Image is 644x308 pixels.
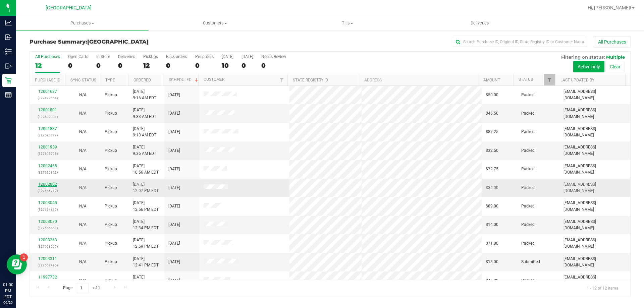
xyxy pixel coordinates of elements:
span: Pickup [105,259,117,265]
a: 12003311 [38,256,57,261]
a: 12003045 [38,200,57,205]
span: [DATE] [168,185,180,191]
div: 0 [68,62,88,69]
span: [DATE] 9:33 AM EDT [133,107,156,120]
input: 1 [77,283,89,293]
span: Packed [521,147,535,154]
span: [DATE] 12:34 PM EDT [133,219,159,231]
span: Pickup [105,222,117,228]
span: Not Applicable [79,278,87,283]
a: Sync Status [70,78,96,82]
iframe: Resource center unread badge [20,253,28,261]
span: $89.00 [486,203,498,209]
p: (327663567) [34,243,61,250]
span: [EMAIL_ADDRESS][DOMAIN_NAME] [563,163,626,176]
a: 12001801 [38,108,57,112]
span: [DATE] 9:21 AM EDT [133,274,156,287]
span: Pickup [105,147,117,154]
p: (327492554) [34,95,61,101]
a: State Registry ID [293,78,328,82]
a: Purchase ID [35,78,60,82]
button: N/A [79,278,87,284]
span: Pickup [105,278,117,284]
span: $45.00 [486,278,498,284]
p: (327626822) [34,169,61,176]
button: N/A [79,129,87,135]
span: Tills [281,20,413,26]
span: $14.00 [486,222,498,228]
div: 0 [195,62,214,69]
button: All Purchases [594,36,631,48]
button: N/A [79,166,87,172]
a: 12003263 [38,238,57,242]
a: Filter [276,74,287,85]
span: $50.00 [486,92,498,98]
h3: Purchase Summary: [30,39,230,45]
span: [DATE] [168,92,180,98]
div: In Store [96,54,110,59]
span: [GEOGRAPHIC_DATA] [87,39,149,45]
span: 1 - 12 of 12 items [581,283,624,293]
span: $34.00 [486,185,498,191]
span: Packed [521,278,535,284]
span: Not Applicable [79,111,87,116]
div: 0 [261,62,286,69]
inline-svg: Retail [5,77,12,84]
button: N/A [79,110,87,117]
span: $18.00 [486,259,498,265]
span: [EMAIL_ADDRESS][DOMAIN_NAME] [563,274,626,287]
span: Hi, [PERSON_NAME]! [588,5,631,10]
a: Type [105,78,115,82]
span: [EMAIL_ADDRESS][DOMAIN_NAME] [563,237,626,250]
span: [GEOGRAPHIC_DATA] [46,5,92,11]
p: 01:00 PM EDT [3,282,13,300]
div: 0 [96,62,110,69]
span: Customers [149,20,281,26]
span: $87.25 [486,129,498,135]
a: 11997732 [38,275,57,280]
span: [EMAIL_ADDRESS][DOMAIN_NAME] [563,126,626,138]
span: Packed [521,203,535,209]
inline-svg: Analytics [5,19,12,26]
p: (327603795) [34,150,61,157]
a: Amount [483,78,500,82]
div: 0 [118,62,135,69]
span: [DATE] [168,222,180,228]
span: Not Applicable [79,204,87,208]
a: 12003070 [38,219,57,224]
span: Not Applicable [79,93,87,97]
span: [DATE] [168,147,180,154]
span: Packed [521,222,535,228]
span: [DATE] [168,203,180,209]
div: Deliveries [118,54,135,59]
span: Pickup [105,185,117,191]
span: [DATE] 12:07 PM EDT [133,181,159,194]
a: Last Updated By [560,78,594,82]
span: [DATE] 9:13 AM EDT [133,126,156,138]
span: [DATE] [168,240,180,247]
inline-svg: Outbound [5,63,12,69]
span: [EMAIL_ADDRESS][DOMAIN_NAME] [563,107,626,120]
span: Not Applicable [79,259,87,264]
inline-svg: Inbound [5,34,12,41]
span: Pickup [105,129,117,135]
div: 12 [143,62,158,69]
div: 10 [222,62,233,69]
span: [DATE] 12:56 PM EDT [133,200,159,212]
p: (327654810) [34,206,61,213]
button: N/A [79,222,87,228]
span: $72.75 [486,166,498,172]
span: [DATE] 9:36 AM EDT [133,144,156,157]
span: [EMAIL_ADDRESS][DOMAIN_NAME] [563,200,626,212]
input: Search Purchase ID, Original ID, State Registry ID or Customer Name... [453,37,587,47]
span: Pickup [105,203,117,209]
a: 12001939 [38,145,57,149]
inline-svg: Inventory [5,48,12,55]
span: [EMAIL_ADDRESS][DOMAIN_NAME] [563,219,626,231]
p: (327592091) [34,114,61,120]
span: Pickup [105,110,117,117]
div: 12 [35,62,60,69]
span: [DATE] [168,110,180,117]
span: [DATE] 9:16 AM EDT [133,88,156,101]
